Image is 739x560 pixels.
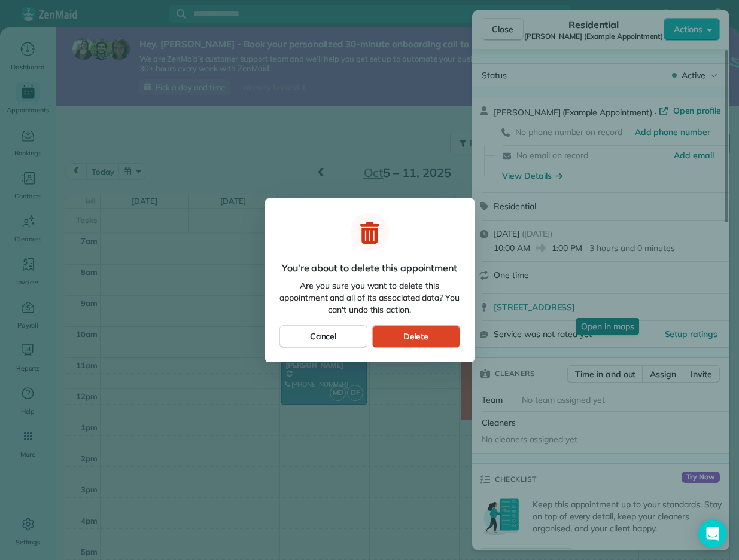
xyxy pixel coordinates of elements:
span: You're about to delete this appointment [282,261,457,275]
button: Cancel [279,325,367,348]
button: Delete [372,325,460,348]
span: Delete [403,331,429,342]
span: Cancel [310,331,337,342]
span: Are you sure you want to delete this appointment and all of its associated data? You can't undo t... [279,280,460,316]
